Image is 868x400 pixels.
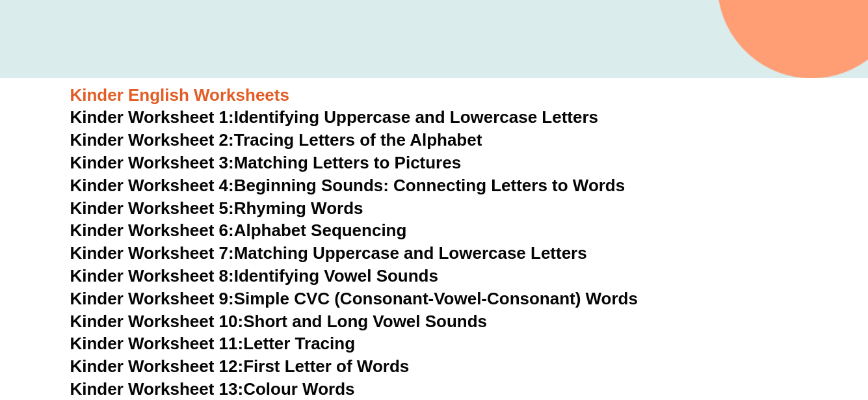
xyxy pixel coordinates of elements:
[70,312,488,331] a: Kinder Worksheet 10:Short and Long Vowel Sounds
[70,85,798,107] h3: Kinder English Worksheets
[70,130,482,150] a: Kinder Worksheet 2:Tracing Letters of the Alphabet
[70,176,625,195] a: Kinder Worksheet 4:Beginning Sounds: Connecting Letters to Words
[70,220,234,240] span: Kinder Worksheet 6:
[70,243,234,263] span: Kinder Worksheet 7:
[70,107,234,127] span: Kinder Worksheet 1:
[70,153,234,172] span: Kinder Worksheet 3:
[70,289,234,308] span: Kinder Worksheet 9:
[70,379,244,399] span: Kinder Worksheet 13:
[70,107,599,127] a: Kinder Worksheet 1:Identifying Uppercase and Lowercase Letters
[70,312,244,331] span: Kinder Worksheet 10:
[651,253,868,400] iframe: Chat Widget
[70,198,363,218] a: Kinder Worksheet 5:Rhyming Words
[70,198,234,218] span: Kinder Worksheet 5:
[70,334,244,353] span: Kinder Worksheet 11:
[70,153,462,172] a: Kinder Worksheet 3:Matching Letters to Pictures
[70,243,587,263] a: Kinder Worksheet 7:Matching Uppercase and Lowercase Letters
[70,356,410,376] a: Kinder Worksheet 12:First Letter of Words
[70,379,355,399] a: Kinder Worksheet 13:Colour Words
[70,266,234,286] span: Kinder Worksheet 8:
[70,220,407,240] a: Kinder Worksheet 6:Alphabet Sequencing
[70,266,438,286] a: Kinder Worksheet 8:Identifying Vowel Sounds
[70,130,234,150] span: Kinder Worksheet 2:
[70,356,244,376] span: Kinder Worksheet 12:
[70,176,234,195] span: Kinder Worksheet 4:
[70,289,638,308] a: Kinder Worksheet 9:Simple CVC (Consonant-Vowel-Consonant) Words
[70,334,356,353] a: Kinder Worksheet 11:Letter Tracing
